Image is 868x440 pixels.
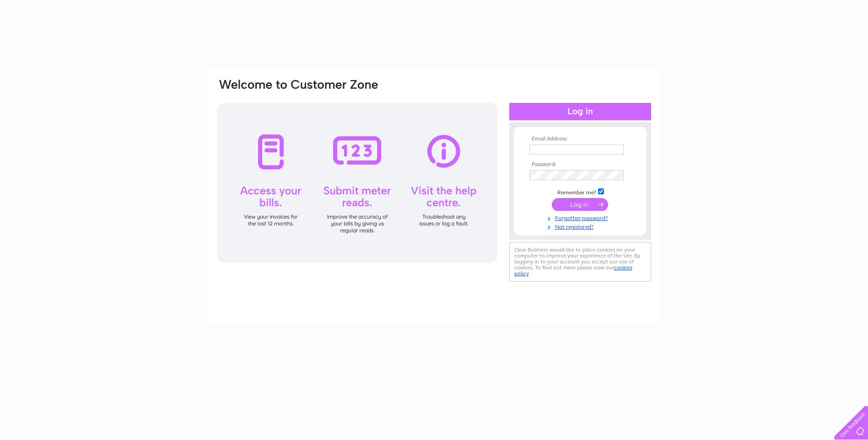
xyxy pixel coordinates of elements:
[527,136,633,142] th: Email Address:
[514,264,632,277] a: cookies policy
[552,198,608,211] input: Submit
[527,187,633,196] td: Remember me?
[509,242,651,282] div: Clear Business would like to place cookies on your computer to improve your experience of the sit...
[529,213,633,222] a: Forgotten password?
[529,222,633,231] a: Not registered?
[527,161,633,168] th: Password:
